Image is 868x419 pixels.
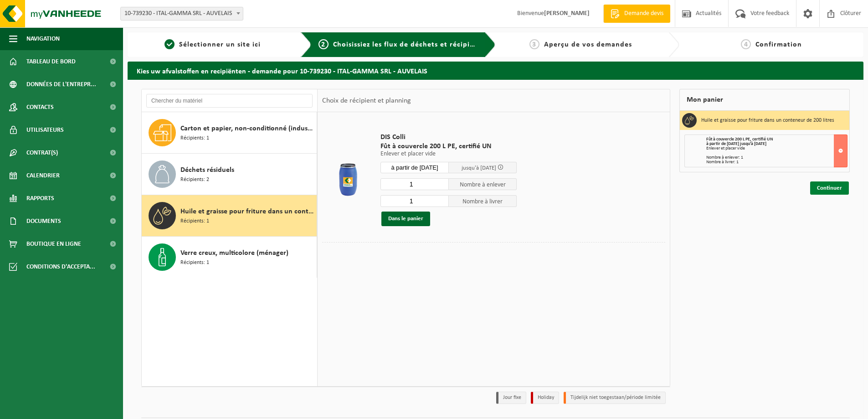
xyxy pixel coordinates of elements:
li: Tijdelijk niet toegestaan/période limitée [564,392,666,404]
span: Fût à couvercle 200 L PE, certifié UN [706,137,773,142]
div: Mon panier [679,89,850,111]
span: Demande devis [622,9,666,18]
button: Verre creux, multicolore (ménager) Récipients: 1 [142,237,317,278]
a: 1Sélectionner un site ici [132,39,293,50]
span: Données de l'entrepr... [26,73,96,96]
span: Carton et papier, non-conditionné (industriel) [180,123,314,134]
span: 1 [164,39,175,49]
span: Nombre à livrer [449,195,517,207]
li: Jour fixe [496,392,526,404]
span: Récipients: 2 [180,176,209,184]
div: Nombre à enlever: 1 [706,155,847,160]
div: Choix de récipient et planning [318,89,416,112]
span: Calendrier [26,164,60,187]
span: DIS Colli [380,133,517,142]
span: 4 [741,39,751,49]
h3: Huile et graisse pour friture dans un conteneur de 200 litres [701,113,834,128]
span: Conditions d'accepta... [26,255,95,278]
button: Dans le panier [381,212,430,226]
p: Enlever et placer vide [380,151,517,157]
span: 10-739230 - ITAL-GAMMA SRL - AUVELAIS [120,7,243,21]
span: 3 [529,39,539,49]
span: Fût à couvercle 200 L PE, certifié UN [380,142,517,151]
input: Sélectionnez date [380,162,449,173]
span: jusqu'à [DATE] [462,165,496,171]
span: Sélectionner un site ici [179,41,261,48]
span: Nombre à enlever [449,178,517,190]
span: Rapports [26,187,54,210]
span: Boutique en ligne [26,233,81,255]
strong: [PERSON_NAME] [544,10,590,17]
input: Chercher du matériel [146,94,313,108]
span: Contacts [26,96,54,119]
a: Continuer [810,181,849,195]
button: Carton et papier, non-conditionné (industriel) Récipients: 1 [142,112,317,154]
strong: à partir de [DATE] jusqu'à [DATE] [706,141,766,146]
span: Documents [26,210,61,233]
span: Utilisateurs [26,119,64,141]
span: Verre creux, multicolore (ménager) [180,248,288,259]
div: Enlever et placer vide [706,146,847,151]
span: Navigation [26,27,60,50]
span: Récipients: 1 [180,134,209,143]
span: Déchets résiduels [180,165,234,176]
span: Choisissiez les flux de déchets et récipients [333,41,485,48]
span: Tableau de bord [26,50,76,73]
span: Huile et graisse pour friture dans un conteneur de 200 litres [180,206,314,217]
span: 2 [318,39,329,49]
div: Nombre à livrer: 1 [706,160,847,165]
button: Déchets résiduels Récipients: 2 [142,154,317,195]
span: 10-739230 - ITAL-GAMMA SRL - AUVELAIS [121,7,243,20]
span: Confirmation [755,41,802,48]
h2: Kies uw afvalstoffen en recipiënten - demande pour 10-739230 - ITAL-GAMMA SRL - AUVELAIS [128,62,863,79]
li: Holiday [531,392,559,404]
span: Récipients: 1 [180,217,209,226]
button: Huile et graisse pour friture dans un conteneur de 200 litres Récipients: 1 [142,195,317,237]
span: Aperçu de vos demandes [544,41,632,48]
span: Récipients: 1 [180,259,209,267]
span: Contrat(s) [26,141,58,164]
a: Demande devis [603,5,670,23]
